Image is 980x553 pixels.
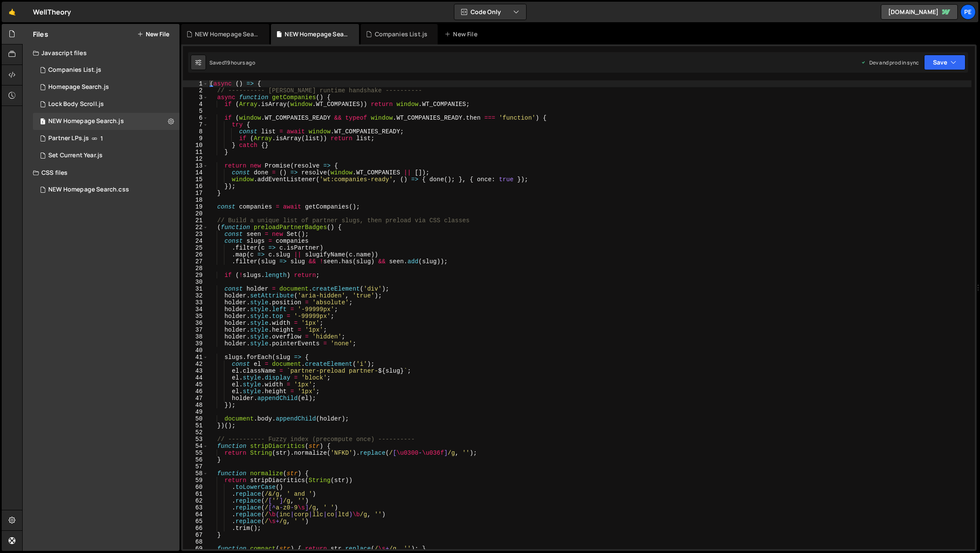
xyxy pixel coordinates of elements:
div: 38 [183,333,208,340]
div: 15879/44964.js [33,79,180,96]
div: Homepage Search.js [48,83,109,91]
div: 19 hours ago [225,59,255,66]
div: 49 [183,409,208,415]
div: WellTheory [33,7,71,17]
div: 61 [183,491,208,497]
div: 11 [183,149,208,156]
div: 20 [183,210,208,217]
div: 40 [183,347,208,354]
div: New File [444,30,480,38]
div: 21 [183,217,208,224]
span: 1 [40,119,45,126]
div: 32 [183,292,208,299]
div: 10 [183,142,208,149]
div: 7 [183,121,208,128]
div: 56 [183,456,208,463]
div: 50 [183,415,208,422]
div: 17 [183,190,208,197]
div: 15879/44963.js [33,130,180,147]
div: 25 [183,244,208,251]
h2: Files [33,29,48,39]
div: 54 [183,443,208,450]
div: 15879/42362.js [33,96,180,113]
div: 62 [183,497,208,504]
div: 35 [183,313,208,320]
div: 28 [183,265,208,272]
span: 1 [100,135,103,142]
div: Javascript files [23,44,180,62]
div: 4 [183,101,208,108]
div: 65 [183,518,208,525]
div: 57 [183,463,208,470]
div: 15 [183,176,208,183]
div: Set Current Year.js [48,152,103,159]
button: Code Only [454,4,526,20]
div: 14 [183,169,208,176]
div: 55 [183,450,208,456]
div: 63 [183,504,208,511]
div: 15879/44969.css [33,181,180,198]
div: NEW Homepage Search.css [195,30,259,38]
div: 67 [183,532,208,538]
div: 51 [183,422,208,429]
div: 5 [183,108,208,115]
div: 8 [183,128,208,135]
div: 22 [183,224,208,231]
div: 26 [183,251,208,258]
div: 45 [183,381,208,388]
a: Pe [960,4,976,20]
div: CSS files [23,164,180,181]
div: 59 [183,477,208,484]
div: 58 [183,470,208,477]
div: 27 [183,258,208,265]
div: 44 [183,374,208,381]
div: 15879/44968.js [33,113,180,130]
div: 69 [183,545,208,552]
div: 18 [183,197,208,203]
div: Companies List.js [375,30,428,38]
div: 31 [183,285,208,292]
div: 3 [183,94,208,101]
div: 6 [183,115,208,121]
div: 9 [183,135,208,142]
div: 2 [183,87,208,94]
div: 46 [183,388,208,395]
a: 🤙 [2,2,23,22]
div: NEW Homepage Search.css [48,186,129,194]
div: 48 [183,402,208,409]
div: NEW Homepage Search.js [285,30,349,38]
div: 66 [183,525,208,532]
div: 33 [183,299,208,306]
div: Dev and prod in sync [861,59,919,66]
div: 64 [183,511,208,518]
div: 68 [183,538,208,545]
div: Saved [209,59,255,66]
div: 41 [183,354,208,361]
button: New File [137,31,169,38]
div: NEW Homepage Search.js [48,118,124,125]
div: 23 [183,231,208,238]
div: Lock Body Scroll.js [48,100,104,108]
div: 53 [183,436,208,443]
div: 43 [183,368,208,374]
div: 29 [183,272,208,279]
div: 52 [183,429,208,436]
div: 47 [183,395,208,402]
div: 19 [183,203,208,210]
div: 12 [183,156,208,162]
div: 24 [183,238,208,244]
div: 1 [183,80,208,87]
div: 39 [183,340,208,347]
a: [DOMAIN_NAME] [881,4,958,20]
div: 60 [183,484,208,491]
div: 15879/44768.js [33,147,180,164]
div: 34 [183,306,208,313]
div: 15879/44993.js [33,62,180,79]
div: 13 [183,162,208,169]
div: 16 [183,183,208,190]
div: 42 [183,361,208,368]
button: Save [924,55,965,70]
div: Companies List.js [48,66,101,74]
div: 37 [183,327,208,333]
